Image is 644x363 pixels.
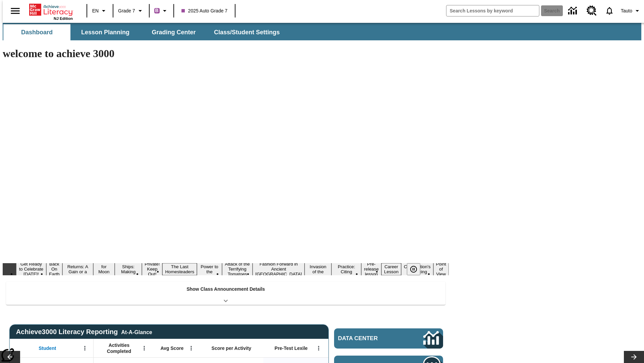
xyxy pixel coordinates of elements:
button: Profile/Settings [618,5,644,17]
span: NJ Edition [54,16,73,21]
button: Language: EN, Select a language [89,5,111,17]
button: Open Menu [186,343,196,353]
span: 2025 Auto Grade 7 [181,7,228,14]
button: Lesson carousel, Next [624,351,644,363]
h1: welcome to achieve 3000 [3,47,449,60]
div: Home [29,2,73,21]
button: Boost Class color is purple. Change class color [152,5,171,17]
button: Slide 5 Cruise Ships: Making Waves [115,258,142,280]
input: search field [446,5,539,16]
button: Slide 6 Private! Keep Out! [142,260,162,278]
button: Class/Student Settings [209,24,285,40]
button: Slide 12 Mixed Practice: Citing Evidence [331,258,361,280]
button: Slide 4 Time for Moon Rules? [93,258,115,280]
button: Slide 1 Get Ready to Celebrate Juneteenth! [16,260,46,278]
span: Tauto [621,7,632,14]
button: Open Menu [314,343,324,353]
button: Dashboard [3,24,70,40]
button: Slide 10 Fashion Forward in Ancient Rome [253,260,305,278]
button: Slide 8 Solar Power to the People [197,258,222,280]
button: Slide 15 The Constitution's Balancing Act [401,258,433,280]
span: Grade 7 [118,7,135,14]
button: Pause [407,263,420,275]
button: Slide 13 Pre-release lesson [361,260,381,278]
button: Slide 14 Career Lesson [381,263,401,275]
div: Show Class Announcement Details [6,282,445,305]
div: SubNavbar [3,23,641,40]
a: Notifications [601,2,618,19]
span: Student [39,345,56,351]
a: Data Center [334,328,443,349]
p: Show Class Announcement Details [186,286,265,293]
button: Lesson Planning [72,24,139,40]
button: Grade: Grade 7, Select a grade [115,5,147,17]
span: B [155,6,159,15]
span: Pre-Test Lexile [275,345,308,351]
button: Slide 9 Attack of the Terrifying Tomatoes [222,260,253,278]
button: Slide 11 The Invasion of the Free CD [305,258,331,280]
div: SubNavbar [3,24,286,40]
a: Resource Center, Will open in new tab [583,2,601,20]
span: Activities Completed [97,342,141,354]
span: Avg Score [160,345,183,351]
button: Open Menu [139,343,149,353]
button: Open side menu [5,1,25,21]
span: EN [92,7,99,14]
a: Data Center [564,2,583,20]
span: Score per Activity [212,345,252,351]
button: Slide 3 Free Returns: A Gain or a Drain? [62,258,93,280]
div: Pause [407,263,427,275]
a: Home [29,3,73,16]
span: Data Center [338,335,401,342]
button: Slide 2 Back On Earth [46,260,62,278]
div: At-A-Glance [121,328,152,335]
button: Slide 16 Point of View [433,260,449,278]
button: Grading Center [140,24,207,40]
span: Achieve3000 Literacy Reporting [16,328,152,336]
button: Slide 7 The Last Homesteaders [162,263,197,275]
button: Open Menu [80,343,90,353]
